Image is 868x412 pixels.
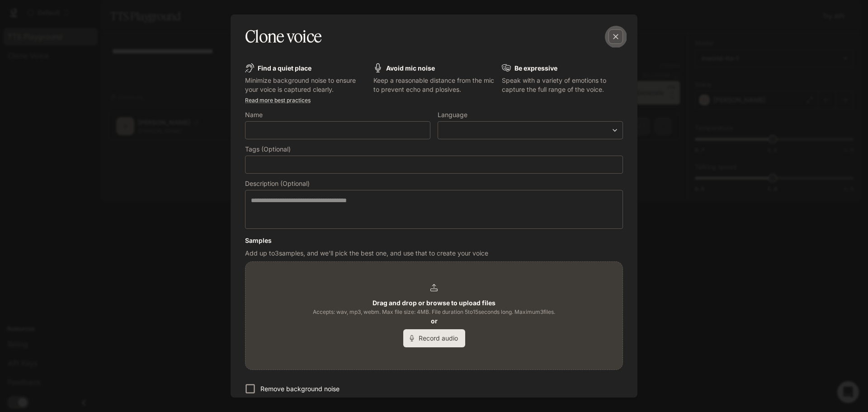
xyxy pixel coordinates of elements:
b: Drag and drop or browse to upload files [373,299,495,307]
p: Tags (Optional) [245,146,291,152]
button: Record audio [403,329,465,347]
p: Name [245,112,263,118]
p: Add up to 3 samples, and we'll pick the best one, and use that to create your voice [245,249,623,258]
p: Keep a reasonable distance from the mic to prevent echo and plosives. [373,76,495,94]
span: Accepts: wav, mp3, webm. Max file size: 4MB. File duration 5 to 15 seconds long. Maximum 3 files. [313,308,555,317]
p: Description (Optional) [245,180,310,187]
p: Remove background noise [260,384,340,393]
div: ​ [438,126,623,135]
h5: Clone voice [245,25,321,48]
p: Speak with a variety of emotions to capture the full range of the voice. [502,76,623,94]
b: Find a quiet place [258,64,311,72]
h6: Samples [245,236,623,245]
p: Minimize background noise to ensure your voice is captured clearly. [245,76,366,94]
b: or [431,317,438,325]
b: Avoid mic noise [386,64,435,72]
p: Language [438,112,467,118]
a: Read more best practices [245,97,311,104]
b: Be expressive [514,64,557,72]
